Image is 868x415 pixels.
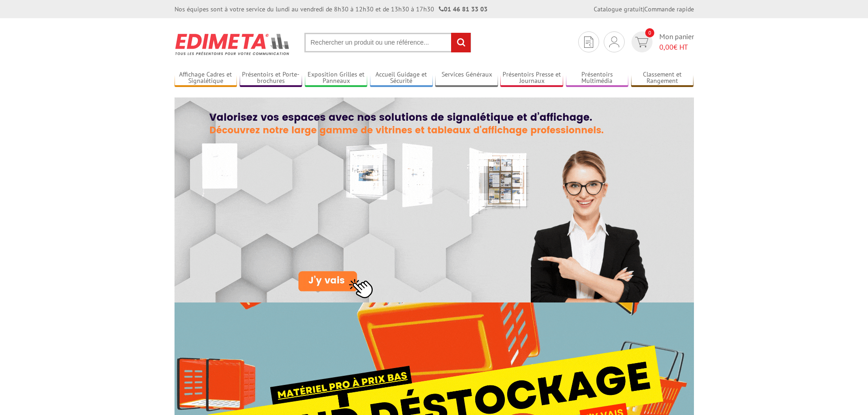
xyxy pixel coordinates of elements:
a: Affichage Cadres et Signalétique [175,71,237,86]
a: Présentoirs et Porte-brochures [240,71,303,86]
a: Services Généraux [435,71,498,86]
a: Commande rapide [644,5,694,13]
img: devis rapide [609,36,619,47]
a: Exposition Grilles et Panneaux [305,71,368,86]
a: Catalogue gratuit [594,5,643,13]
span: Mon panier [659,31,694,52]
a: Présentoirs Presse et Journaux [500,71,563,86]
input: rechercher [451,33,471,52]
a: Classement et Rangement [631,71,694,86]
img: Présentoir, panneau, stand - Edimeta - PLV, affichage, mobilier bureau, entreprise [175,27,291,61]
span: 0 [645,28,654,37]
div: | [594,5,694,14]
span: € HT [659,42,694,52]
a: devis rapide 0 Mon panier 0,00€ HT [629,31,694,52]
input: Rechercher un produit ou une référence... [304,33,471,52]
strong: 01 46 81 33 03 [439,5,488,13]
a: Accueil Guidage et Sécurité [370,71,433,86]
img: devis rapide [584,36,593,48]
a: Présentoirs Multimédia [566,71,629,86]
span: 0,00 [659,42,673,51]
img: devis rapide [635,37,648,47]
div: Nos équipes sont à votre service du lundi au vendredi de 8h30 à 12h30 et de 13h30 à 17h30 [175,5,488,14]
